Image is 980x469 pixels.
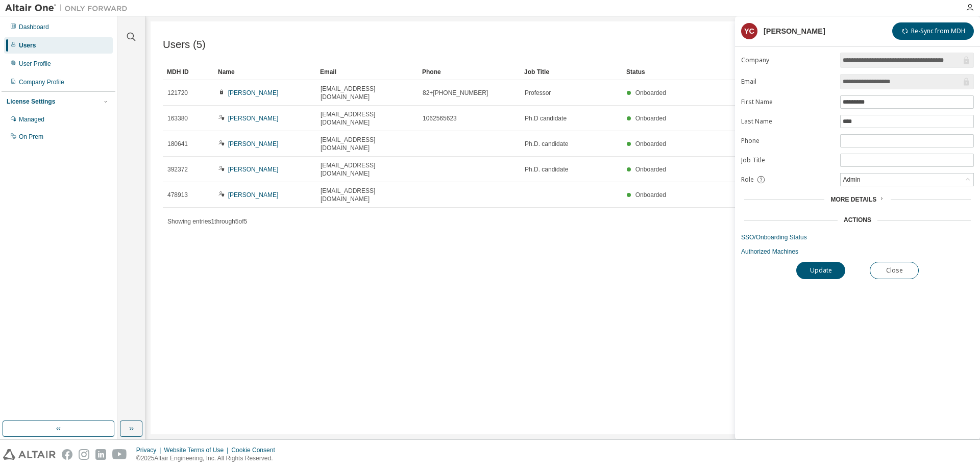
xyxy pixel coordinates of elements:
span: [EMAIL_ADDRESS][DOMAIN_NAME] [321,85,413,101]
span: Professor [525,89,551,97]
div: Admin [841,174,862,185]
label: Last Name [741,117,834,126]
div: MDH ID [167,64,210,80]
img: linkedin.svg [95,449,106,460]
span: Showing entries 1 through 5 of 5 [167,218,247,225]
div: Email [320,64,414,80]
span: 121720 [167,89,188,97]
div: Company Profile [19,78,64,86]
button: Update [796,262,845,279]
div: Cookie Consent [231,446,281,454]
div: Website Terms of Use [164,446,231,454]
div: Admin [841,174,973,186]
span: 478913 [167,191,188,199]
p: © 2025 Altair Engineering, Inc. All Rights Reserved. [136,454,281,463]
a: SSO/Onboarding Status [741,233,974,241]
a: [PERSON_NAME] [228,115,279,122]
span: [EMAIL_ADDRESS][DOMAIN_NAME] [321,110,413,127]
label: Job Title [741,156,834,164]
span: More Details [830,196,876,203]
span: 180641 [167,140,188,148]
span: Onboarded [635,191,666,199]
button: Close [870,262,919,279]
span: Onboarded [635,166,666,173]
div: YC [741,23,757,39]
label: Company [741,56,834,64]
a: [PERSON_NAME] [228,166,279,173]
img: youtube.svg [112,449,127,460]
img: instagram.svg [79,449,89,460]
span: Onboarded [635,89,666,96]
span: [EMAIL_ADDRESS][DOMAIN_NAME] [321,136,413,152]
div: Privacy [136,446,164,454]
label: First Name [741,98,834,106]
img: Altair One [5,3,133,13]
span: Users (5) [163,39,206,51]
div: Phone [422,64,516,80]
div: On Prem [19,133,43,141]
button: Re-Sync from MDH [892,22,974,40]
span: 1062565623 [423,114,457,122]
span: Ph.D. candidate [525,165,568,174]
div: Job Title [524,64,618,80]
span: Onboarded [635,140,666,147]
div: User Profile [19,60,51,68]
div: Managed [19,115,44,124]
a: [PERSON_NAME] [228,140,279,147]
a: Authorized Machines [741,248,974,256]
div: License Settings [7,97,55,106]
span: 392372 [167,165,188,174]
span: [EMAIL_ADDRESS][DOMAIN_NAME] [321,187,413,203]
span: 163380 [167,114,188,122]
div: Status [626,64,910,80]
div: [PERSON_NAME] [764,27,825,35]
img: altair_logo.svg [3,449,56,460]
img: facebook.svg [62,449,72,460]
div: Dashboard [19,23,49,31]
div: Users [19,41,36,50]
span: Role [741,176,754,184]
span: Ph.D. candidate [525,140,568,148]
a: [PERSON_NAME] [228,191,279,199]
label: Email [741,78,834,86]
span: Onboarded [635,115,666,122]
div: Name [218,64,312,80]
span: Ph.D candidate [525,114,567,122]
label: Phone [741,137,834,145]
span: 82+[PHONE_NUMBER] [423,89,488,97]
span: [EMAIL_ADDRESS][DOMAIN_NAME] [321,161,413,178]
div: Actions [844,216,871,224]
a: [PERSON_NAME] [228,89,279,96]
